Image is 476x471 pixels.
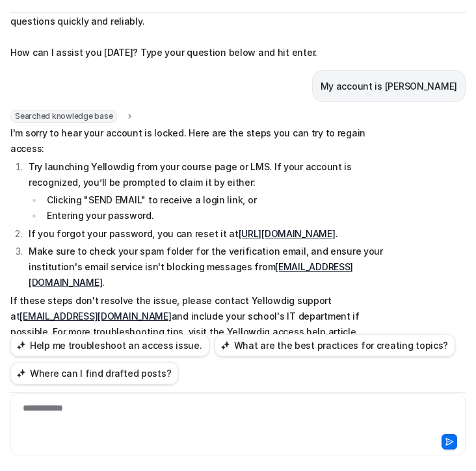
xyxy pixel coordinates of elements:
p: Try launching Yellowdig from your course page or LMS. If your account is recognized, you’ll be pr... [29,159,391,190]
p: Make sure to check your spam folder for the verification email, and ensure your institution's ema... [29,244,391,290]
p: My account is [PERSON_NAME] [321,79,457,94]
button: What are the best practices for creating topics? [215,334,456,357]
p: I'm sorry to hear your account is locked. Here are the steps you can try to regain access: [10,125,391,157]
a: [EMAIL_ADDRESS][DOMAIN_NAME] [20,311,171,322]
p: If you forgot your password, you can reset it at . [29,226,391,242]
button: Where can I find drafted posts? [10,362,178,385]
p: If these steps don't resolve the issue, please contact Yellowdig support at and include your scho... [10,293,391,340]
span: Searched knowledge base [10,110,117,123]
li: Clicking "SEND EMAIL" to receive a login link, or [43,192,391,208]
a: [URL][DOMAIN_NAME] [239,228,336,239]
button: Help me troubleshoot an access issue. [10,334,209,357]
li: Entering your password. [43,208,391,223]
